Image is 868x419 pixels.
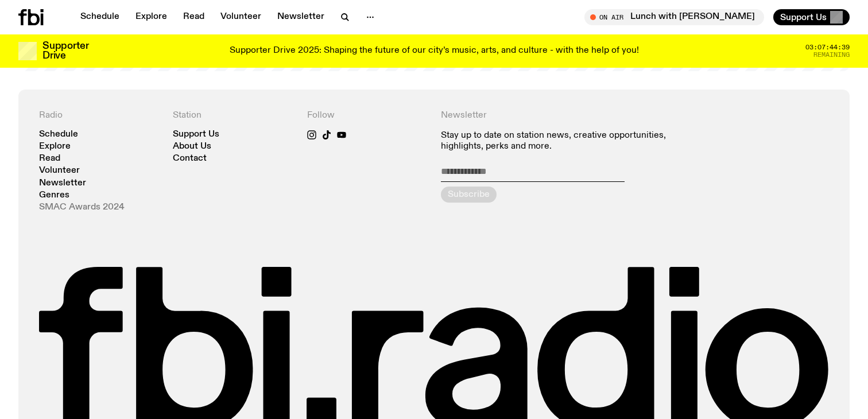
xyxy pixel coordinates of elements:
a: Volunteer [39,166,80,175]
p: Supporter Drive 2025: Shaping the future of our city’s music, arts, and culture - with the help o... [230,46,639,56]
a: Schedule [39,130,78,139]
a: Support Us [173,130,219,139]
a: Explore [39,142,71,151]
p: Stay up to date on station news, creative opportunities, highlights, perks and more. [441,130,695,152]
a: SMAC Awards 2024 [39,203,125,212]
a: Newsletter [39,179,86,188]
a: Genres [39,191,69,200]
a: Schedule [73,9,126,25]
span: Support Us [780,12,827,22]
a: Volunteer [214,9,268,25]
button: Subscribe [441,187,497,203]
a: Explore [129,9,174,25]
h3: Supporter Drive [42,41,88,61]
h4: Station [173,110,293,121]
button: On AirLunch with [PERSON_NAME] [584,9,764,25]
span: 03:07:44:39 [805,44,850,51]
a: Read [176,9,211,25]
a: Contact [173,154,207,163]
a: Newsletter [270,9,331,25]
button: Support Us [773,9,850,25]
a: Read [39,154,60,163]
h4: Newsletter [441,110,695,121]
span: Remaining [813,52,850,58]
h4: Follow [307,110,427,121]
h4: Radio [39,110,159,121]
a: About Us [173,142,211,151]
